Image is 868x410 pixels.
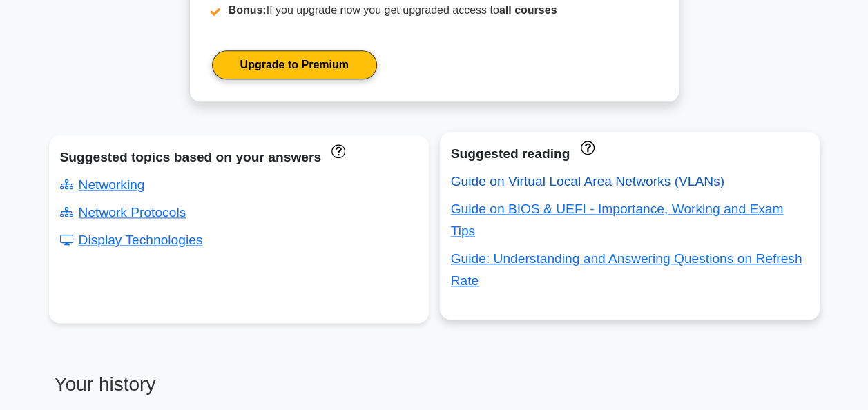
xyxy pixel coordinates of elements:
a: Guide on Virtual Local Area Networks (VLANs) [451,174,724,188]
a: Guide on BIOS & UEFI - Importance, Working and Exam Tips [451,202,784,238]
a: These topics have been answered less than 50% correct. Topics disapear when you answer questions ... [328,143,345,157]
a: Display Technologies [60,233,203,247]
h3: Your history [49,373,426,407]
div: Suggested topics based on your answers [60,146,418,168]
a: Networking [60,177,145,192]
a: These concepts have been answered less than 50% correct. The guides disapear when you answer ques... [577,139,594,154]
div: Suggested reading [451,143,809,165]
a: Network Protocols [60,205,186,219]
a: Upgrade to Premium [212,50,377,79]
a: Guide: Understanding and Answering Questions on Refresh Rate [451,251,802,288]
